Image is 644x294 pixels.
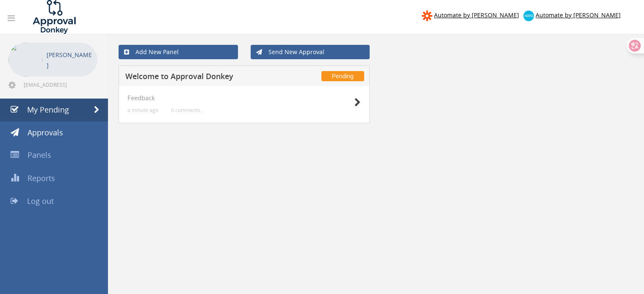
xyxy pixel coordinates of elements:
p: [PERSON_NAME] [47,49,93,71]
span: Approvals [28,127,63,137]
a: Send New Approval [251,45,370,59]
span: Pending [321,71,364,81]
span: My Pending [27,104,69,115]
span: Automate by [PERSON_NAME] [536,11,621,19]
span: Log out [27,196,54,206]
span: Reports [28,173,55,183]
h5: Welcome to Approval Donkey [125,72,292,83]
h4: Feedback [127,94,361,102]
small: 0 comments... [171,107,204,113]
span: Automate by [PERSON_NAME] [434,11,519,19]
img: zapier-logomark.png [422,11,432,21]
img: xero-logo.png [523,11,534,21]
span: Panels [28,150,51,160]
a: Add New Panel [119,45,238,59]
small: a minute ago [127,107,158,113]
span: [EMAIL_ADDRESS][DOMAIN_NAME] [24,81,96,88]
